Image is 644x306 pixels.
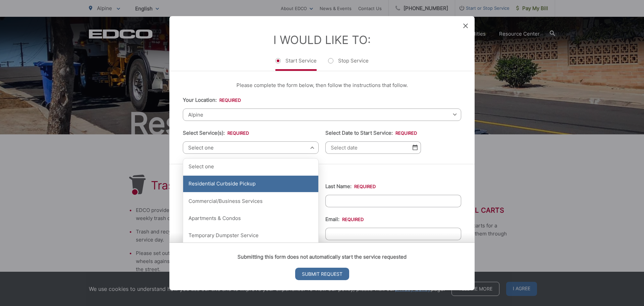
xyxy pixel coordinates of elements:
label: Select Service(s): [183,130,249,136]
img: Select date [413,144,418,150]
strong: Submitting this form does not automatically start the service requested [237,254,407,260]
input: Submit Request [295,268,349,280]
span: Alpine [183,108,461,121]
div: Commercial/Business Services [183,193,318,210]
label: Email: [325,216,364,222]
input: Select date [325,141,421,154]
label: Select Date to Start Service: [325,130,417,136]
div: Temporary Dumpster Service [183,227,318,244]
div: Apartments & Condos [183,210,318,227]
label: Start Service [275,57,317,71]
span: Select one [183,141,319,154]
label: Stop Service [328,57,369,71]
div: Select one [183,158,318,175]
div: Residential Curbside Pickup [183,176,318,192]
p: Please complete the form below, then follow the instructions that follow. [183,81,461,89]
label: Your Location: [183,97,241,103]
label: I Would Like To: [273,33,371,46]
label: Last Name: [325,183,376,189]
